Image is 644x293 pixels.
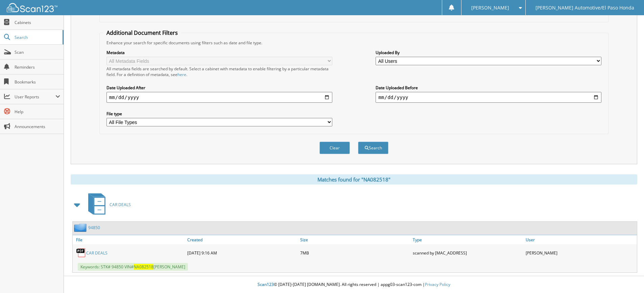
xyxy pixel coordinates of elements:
[15,109,60,115] span: Help
[106,85,332,91] label: Date Uploaded After
[376,92,601,103] input: end
[358,142,388,154] button: Search
[106,92,332,103] input: start
[258,282,274,287] span: Scan123
[134,264,153,270] span: NA082518
[103,40,605,46] div: Enhance your search for specific documents using filters such as date and file type.
[74,223,88,232] img: folder2.png
[15,79,60,85] span: Bookmarks
[15,124,60,129] span: Announcements
[411,235,524,244] a: Type
[76,248,86,258] img: PDF.png
[610,261,644,293] iframe: Chat Widget
[15,49,60,55] span: Scan
[471,6,509,10] span: [PERSON_NAME]
[376,85,601,91] label: Date Uploaded Before
[64,276,644,293] div: © [DATE]-[DATE] [DOMAIN_NAME]. All rights reserved | appg03-scan123-com |
[78,263,188,271] span: Keywords: STK# 94850 VIN# [PERSON_NAME]
[71,174,637,185] div: Matches found for "NA082518"
[15,20,60,25] span: Cabinets
[106,50,332,55] label: Metadata
[73,235,186,244] a: File
[7,3,57,12] img: scan123-logo-white.svg
[524,235,637,244] a: User
[110,202,131,207] span: CAR DEALS
[103,29,181,36] legend: Additional Document Filters
[15,34,59,40] span: Search
[319,142,350,154] button: Clear
[186,246,299,260] div: [DATE] 9:16 AM
[86,250,108,256] a: CAR DEALS
[411,246,524,260] div: scanned by [MAC_ADDRESS]
[106,111,332,117] label: File type
[88,225,100,230] a: 94850
[299,246,411,260] div: 7MB
[84,191,131,218] a: CAR DEALS
[524,246,637,260] div: [PERSON_NAME]
[186,235,299,244] a: Created
[535,6,634,10] span: [PERSON_NAME] Automotive/El Paso Honda
[376,50,601,55] label: Uploaded By
[425,282,450,287] a: Privacy Policy
[15,64,60,70] span: Reminders
[15,94,55,100] span: User Reports
[177,72,186,77] a: here
[106,66,332,77] div: All metadata fields are searched by default. Select a cabinet with metadata to enable filtering b...
[299,235,411,244] a: Size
